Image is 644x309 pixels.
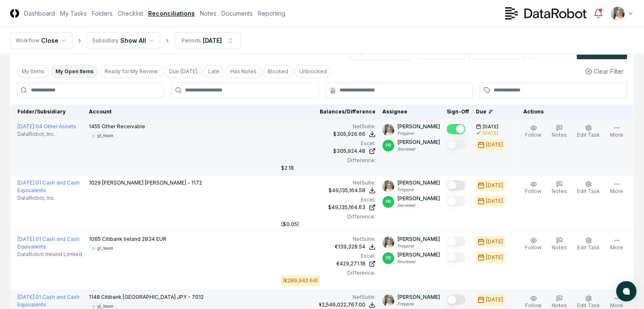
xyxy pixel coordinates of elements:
div: Difference: [281,269,376,277]
button: More [608,179,625,197]
div: [DATE] [483,130,498,136]
p: [PERSON_NAME] [398,179,440,187]
img: ACg8ocKh93A2PVxV7CaGalYBgc3fGwopTyyIAwAiiQ5buQbeS2iRnTQ=s96-c [382,124,394,136]
span: DataRobot, Inc. [17,194,55,202]
button: Follow [523,123,543,141]
img: ACg8ocKh93A2PVxV7CaGalYBgc3fGwopTyyIAwAiiQ5buQbeS2iRnTQ=s96-c [382,180,394,192]
div: (€289,942.64) [283,277,318,284]
button: Mark complete [447,237,465,247]
div: Excel: [281,140,376,147]
button: Notes [550,123,569,141]
div: $2.18 [281,164,294,172]
span: [DATE] : [17,179,36,186]
div: $305,926.66 [333,130,365,138]
button: Late [204,65,224,78]
span: Follow [525,132,542,138]
span: [DATE] : [17,294,36,300]
a: Checklist [118,9,143,18]
button: Follow [523,235,543,253]
img: ACg8ocKh93A2PVxV7CaGalYBgc3fGwopTyyIAwAiiQ5buQbeS2iRnTQ=s96-c [382,295,394,306]
button: Edit Task [575,235,602,253]
div: €429,271.18 [337,260,365,268]
p: Preparer [398,187,440,193]
span: 1455 [89,123,100,130]
th: Folder/Subsidiary [11,105,86,119]
button: €139,328.54 [335,243,376,251]
button: Unblocked [295,65,332,78]
button: Follow [523,179,543,197]
div: $49,135,164.63 [328,204,365,211]
a: $49,135,164.63 [281,204,376,211]
button: Mark complete [447,196,465,206]
button: ¥2,546,022,767.00 [319,301,376,309]
span: 1029 [89,179,101,186]
div: Workflow [16,37,39,44]
img: ACg8ocKh93A2PVxV7CaGalYBgc3fGwopTyyIAwAiiQ5buQbeS2iRnTQ=s96-c [611,7,625,20]
div: Subsidiary [92,37,119,44]
span: DataRobot Ireland Limited [17,251,82,258]
span: Edit Task [577,132,600,138]
a: My Tasks [60,9,87,18]
span: Follow [525,188,542,194]
div: €139,328.54 [335,243,365,251]
span: DataRobot, Inc. [17,130,55,138]
button: Notes [550,235,569,253]
div: [DATE] [486,296,503,303]
a: $305,924.48 [281,147,376,155]
div: [DATE] [486,182,503,189]
button: My Open Items [51,65,98,78]
a: [DATE]:01 Cash and Cash Equivalents [17,294,80,308]
a: Reconciliations [148,9,195,18]
p: Preparer [398,243,440,249]
button: Notes [550,179,569,197]
p: Preparer [398,130,440,137]
button: Edit Task [575,123,602,141]
span: PB [386,199,391,205]
div: [DATE] [486,197,503,205]
button: My Items [17,65,49,78]
a: Notes [200,9,216,18]
button: Mark complete [447,140,465,150]
div: NetSuite : [281,179,376,187]
div: Excel: [281,252,376,260]
a: [DATE]:01 Cash and Cash Equivalents [17,236,80,250]
span: [PERSON_NAME] [PERSON_NAME] - 1172 [102,179,202,186]
span: Notes [552,302,567,309]
span: Edit Task [577,188,600,194]
p: [PERSON_NAME] [398,123,440,130]
span: Edit Task [577,302,600,309]
span: 1065 [89,236,101,242]
a: [DATE]:04 Other Assets [17,123,76,130]
a: Dashboard [24,9,55,18]
nav: breadcrumb [10,32,241,49]
div: ¥2,546,022,767.00 [319,301,365,309]
div: NetSuite : [281,123,376,130]
div: $305,924.48 [333,147,365,155]
button: Ready for My Review [100,65,163,78]
button: More [608,235,625,253]
div: [DATE] [486,141,503,149]
div: Due [476,108,510,116]
img: DataRobot logo [505,7,586,19]
a: €429,271.18 [281,260,376,268]
button: atlas-launcher [616,281,636,301]
th: Assignee [379,105,443,119]
span: PB [386,142,391,149]
a: Documents [221,9,253,18]
button: Blocked [263,65,293,78]
div: [DATE] [203,36,222,45]
div: NetSuite : [281,293,376,301]
div: Difference: [281,213,376,221]
span: Notes [552,188,567,194]
span: Follow [525,244,542,251]
p: Reviewer [398,146,440,152]
span: [DATE] : [17,123,36,130]
button: $305,926.66 [333,130,376,138]
div: gl_team [97,245,113,251]
p: [PERSON_NAME] [398,138,440,146]
p: Preparer [398,301,440,307]
button: More [608,123,625,141]
p: [PERSON_NAME] [398,293,440,301]
span: [DATE] : [17,236,36,242]
div: Account [89,108,274,116]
